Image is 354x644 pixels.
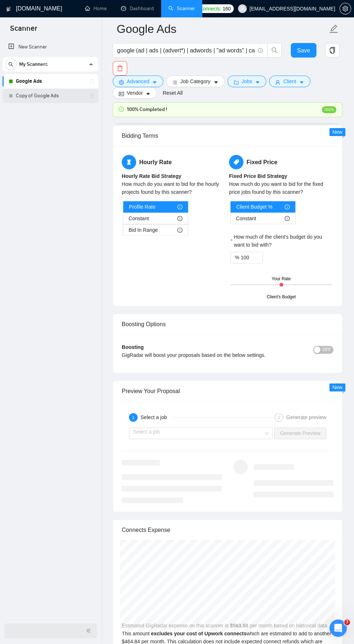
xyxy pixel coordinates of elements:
a: Google Ads [16,74,85,89]
div: Your Rate [272,276,291,282]
div: Preview Your Proposal [122,381,333,401]
span: Advanced [127,77,149,85]
button: folderJobscaret-down [228,76,267,87]
button: Generate Preview [274,427,326,439]
span: search [268,47,281,54]
span: 7 [344,619,350,625]
button: search [267,43,282,57]
div: Generate preview [286,413,326,422]
input: How much of the client's budget do you want to bid with? [241,252,263,263]
span: info-circle [177,204,182,209]
div: Boosting Options [122,314,333,334]
span: Jobs [242,77,252,85]
span: Constant [129,213,149,224]
a: setting [340,6,351,12]
a: New Scanner [8,40,92,54]
span: info-circle [285,204,290,209]
span: delete [113,65,127,72]
div: Bidding Terms [122,125,333,146]
span: Client Budget % [236,201,272,212]
b: Fixed Price Bid Strategy [229,173,287,179]
span: info-circle [177,216,182,221]
div: GigRadar will boost your proposals based on the below settings. [122,351,281,359]
span: idcard [119,91,124,97]
span: tag [229,155,243,169]
button: delete [113,61,127,76]
a: dashboardDashboard [121,5,154,12]
b: Boosting [122,344,144,350]
span: bars [172,80,177,85]
span: folder [234,80,239,85]
button: settingAdvancedcaret-down [113,76,163,87]
li: New Scanner [3,40,98,54]
div: Connects Expense [122,520,333,540]
button: copy [325,43,340,57]
span: holder [89,93,95,99]
span: OFF [322,346,331,354]
a: Reset All [163,89,182,97]
span: holder [89,78,95,84]
span: New [332,129,342,135]
div: Client's Budget [267,294,295,300]
b: excludes your cost of Upwork connects [151,631,247,636]
div: How much do you want to bid for the hourly projects found by this scanner? [122,180,226,196]
h5: Hourly Rate [122,155,226,169]
button: search [5,59,17,70]
span: Bid In Range [129,225,158,235]
span: caret-down [152,80,157,85]
span: My Scanners [19,57,48,72]
span: hourglass [122,155,136,169]
span: copy [325,47,339,54]
span: info-circle [258,48,263,53]
span: Connects: [199,5,221,13]
label: How much of the client's budget do you want to bid with? [230,233,332,249]
span: info-circle [177,227,182,233]
img: logo [6,3,11,15]
span: Scanner [4,23,43,38]
span: 100% Completed ! [127,106,167,114]
button: Save [291,43,316,57]
span: edit [329,24,338,34]
iframe: Intercom live chat [329,619,347,637]
span: caret-down [213,80,219,85]
div: Select a job [141,413,171,422]
span: caret-down [299,80,304,85]
a: searchScanner [168,5,195,12]
h5: Fixed Price [229,155,333,169]
span: 2 [278,415,280,420]
span: setting [119,80,124,85]
button: barsJob Categorycaret-down [166,76,224,87]
input: Scanner name... [117,20,328,38]
b: Hourly Rate Bid Strategy [122,173,181,179]
a: Copy of Google Ads [16,89,85,103]
li: My Scanners [3,57,98,103]
span: 160 [223,5,230,13]
span: 1 [132,415,135,420]
button: setting [340,3,351,14]
button: idcardVendorcaret-down [113,87,157,99]
span: search [5,62,16,67]
span: caret-down [255,80,260,85]
input: Search Freelance Jobs... [117,46,255,55]
span: Client [283,77,296,85]
span: check-circle [119,107,124,112]
span: info-circle [285,216,290,221]
span: caret-down [146,91,151,97]
span: Job Category [180,77,210,85]
span: Constant [236,213,256,224]
button: userClientcaret-down [269,76,310,87]
span: Save [297,46,310,55]
span: Profile Rate [129,201,155,212]
span: double-left [86,627,93,634]
span: New [332,384,342,390]
span: 100% [322,106,336,113]
span: user [240,6,245,11]
span: Vendor [127,89,143,97]
a: homeHome [85,5,107,12]
span: user [275,80,280,85]
div: How much do you want to bid for the fixed price jobs found by this scanner? [229,180,333,196]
